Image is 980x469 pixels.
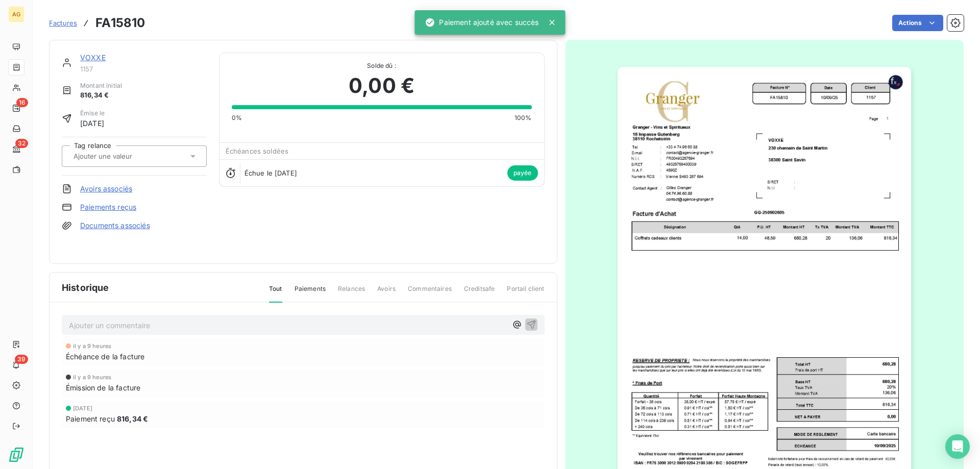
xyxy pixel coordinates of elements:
[80,202,136,212] a: Paiements reçus
[295,284,326,302] span: Paiements
[464,284,495,302] span: Creditsafe
[80,220,150,231] a: Documents associés
[349,70,414,101] span: 0,00 €
[80,65,207,73] span: 1157
[8,447,24,463] img: Logo LeanPay
[892,15,943,31] button: Actions
[66,413,115,424] span: Paiement reçu
[15,139,28,148] span: 32
[117,413,148,424] span: 816,34 €
[80,53,106,62] a: VOXXE
[80,90,122,101] span: 816,34 €
[16,98,28,107] span: 16
[80,184,132,194] a: Avoirs associés
[66,351,144,362] span: Échéance de la facture
[62,281,109,294] span: Historique
[66,382,140,393] span: Émission de la facture
[269,284,282,303] span: Tout
[408,284,452,302] span: Commentaires
[232,113,242,122] span: 0%
[507,165,538,181] span: payée
[8,6,24,22] div: AG
[507,284,544,302] span: Portail client
[425,13,538,32] div: Paiement ajouté avec succès
[80,81,122,90] span: Montant initial
[15,355,28,364] span: 39
[80,118,105,129] span: [DATE]
[377,284,396,302] span: Avoirs
[80,109,105,118] span: Émise le
[338,284,365,302] span: Relances
[72,152,175,161] input: Ajouter une valeur
[226,147,289,155] span: Échéances soldées
[49,19,77,27] span: Factures
[244,169,297,177] span: Échue le [DATE]
[514,113,532,122] span: 100%
[73,343,111,349] span: il y a 9 heures
[49,18,77,28] a: Factures
[945,434,970,459] div: Open Intercom Messenger
[73,374,111,380] span: il y a 9 heures
[73,405,92,411] span: [DATE]
[232,61,532,70] span: Solde dû :
[95,14,145,32] h3: FA15810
